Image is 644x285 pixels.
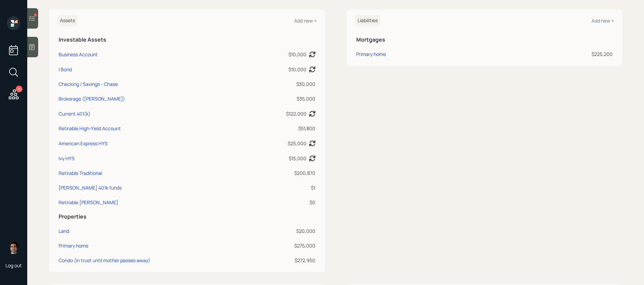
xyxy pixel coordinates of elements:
div: Brokerage ([PERSON_NAME]) [59,95,125,102]
div: Retirable Traditional [59,169,102,177]
div: $272,950 [252,257,315,264]
div: Current 401(k) [59,110,91,117]
div: $10,000 [288,51,307,58]
div: $200,870 [252,169,315,177]
div: Primary home [59,242,88,249]
div: [PERSON_NAME] 401k funds [59,184,122,191]
h5: Investable Assets [59,36,315,43]
div: Business Account [59,51,98,58]
div: $51,800 [252,125,315,132]
div: $275,000 [252,242,315,249]
div: $15,000 [289,155,307,162]
h6: Liabilities [355,15,380,26]
div: 10 [16,86,22,92]
div: $35,000 [252,95,315,102]
div: $10,000 [288,66,307,73]
div: Land [59,227,69,235]
div: $225,200 [505,50,613,58]
h5: Properties [59,213,315,220]
div: $122,000 [286,110,307,117]
div: Checking / Savings - Chase [59,80,118,88]
div: Add new + [592,17,614,24]
div: Add new + [294,17,317,24]
div: I Bond [59,66,72,73]
h5: Mortgages [356,36,613,43]
div: $0 [252,199,315,206]
div: American Express HYS [59,140,108,147]
div: Log out [5,262,22,269]
div: $30,000 [252,80,315,88]
div: $20,000 [252,227,315,235]
div: $1 [252,184,315,191]
div: $25,000 [288,140,307,147]
div: Retirable [PERSON_NAME] [59,199,118,206]
div: Ivy HYS [59,155,75,162]
h6: Assets [57,15,78,26]
div: Primary home [356,50,386,58]
div: Retirable High-Yield Account [59,125,121,132]
div: Condo (in trust until mother passes away) [59,257,150,264]
img: harrison-schaefer-headshot-2.png [7,240,20,254]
